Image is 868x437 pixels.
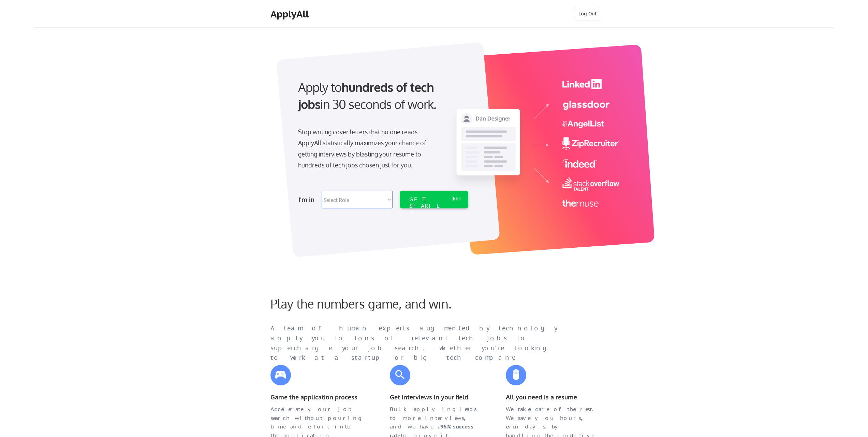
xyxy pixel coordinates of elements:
[298,79,466,113] div: Apply to in 30 seconds of work.
[390,392,482,402] div: Get interviews in your field
[574,7,601,21] button: Log Out
[270,296,482,311] div: Play the numbers game, and win.
[506,392,598,402] div: All you need is a resume
[270,324,571,363] div: A team of human experts augmented by technology apply you to tons of relevant tech jobs to superc...
[270,8,311,20] div: ApplyAll
[298,126,438,171] div: Stop writing cover letters that no one reads. ApplyAll statistically maximizes your chance of get...
[409,196,446,216] div: GET STARTED
[270,392,363,402] div: Game the application process
[298,79,437,112] strong: hundreds of tech jobs
[298,194,318,205] div: I'm in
